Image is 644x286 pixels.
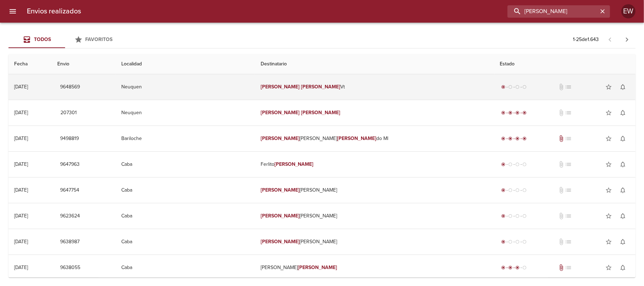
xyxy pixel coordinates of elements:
[516,240,520,244] span: radio_button_unchecked
[116,152,255,177] td: Caba
[500,187,528,194] div: Generado
[558,187,565,194] span: No tiene documentos adjuntos
[605,212,612,220] span: star_border
[27,6,81,17] h6: Envios realizados
[523,162,527,167] span: radio_button_unchecked
[14,84,28,90] div: [DATE]
[261,187,300,193] em: [PERSON_NAME]
[501,136,506,141] span: radio_button_checked
[60,212,80,221] span: 9623624
[619,264,626,271] span: notifications_none
[558,238,565,245] span: No tiene documentos adjuntos
[57,132,82,145] button: 9498819
[558,161,565,168] span: No tiene documentos adjuntos
[509,240,513,244] span: radio_button_unchecked
[616,235,630,249] button: Activar notificaciones
[255,229,494,255] td: [PERSON_NAME]
[57,210,83,223] button: 9623624
[602,183,616,197] button: Agregar a favoritos
[57,184,82,197] button: 9647754
[509,85,513,89] span: radio_button_unchecked
[523,214,527,218] span: radio_button_unchecked
[60,238,80,246] span: 9638987
[501,265,506,270] span: radio_button_checked
[523,265,527,270] span: radio_button_unchecked
[565,264,572,271] span: No tiene pedido asociado
[619,31,636,48] span: Pagina siguiente
[516,111,520,115] span: radio_button_checked
[501,111,506,115] span: radio_button_checked
[616,183,630,197] button: Activar notificaciones
[602,261,616,275] button: Agregar a favoritos
[60,186,79,195] span: 9647754
[255,203,494,229] td: [PERSON_NAME]
[60,160,80,169] span: 9647963
[8,31,122,48] div: Tabs Envios
[261,110,300,116] em: [PERSON_NAME]
[255,255,494,280] td: [PERSON_NAME]
[301,84,340,90] em: [PERSON_NAME]
[500,135,528,142] div: Entregado
[500,212,528,220] div: Generado
[619,109,626,116] span: notifications_none
[501,162,506,167] span: radio_button_checked
[52,54,116,74] th: Envio
[619,187,626,194] span: notifications_none
[605,187,612,194] span: star_border
[57,106,80,119] button: 207301
[501,240,506,244] span: radio_button_checked
[523,188,527,192] span: radio_button_unchecked
[619,83,626,91] span: notifications_none
[116,100,255,126] td: Neuquen
[500,264,528,271] div: En viaje
[60,263,80,272] span: 9638055
[558,83,565,91] span: No tiene documentos adjuntos
[602,80,616,94] button: Agregar a favoritos
[509,265,513,270] span: radio_button_checked
[14,161,28,167] div: [DATE]
[116,203,255,229] td: Caba
[57,158,82,171] button: 9647963
[602,36,619,43] span: Pagina anterior
[274,161,314,167] em: [PERSON_NAME]
[255,177,494,203] td: [PERSON_NAME]
[255,126,494,151] td: [PERSON_NAME] do Ml
[255,74,494,100] td: Vt
[14,187,28,193] div: [DATE]
[14,110,28,116] div: [DATE]
[86,36,113,42] span: Favoritos
[14,135,28,141] div: [DATE]
[602,132,616,146] button: Agregar a favoritos
[4,3,21,20] button: menu
[116,229,255,255] td: Caba
[565,212,572,220] span: No tiene pedido asociado
[501,214,506,218] span: radio_button_checked
[516,136,520,141] span: radio_button_checked
[616,80,630,94] button: Activar notificaciones
[261,213,300,219] em: [PERSON_NAME]
[605,161,612,168] span: star_border
[619,161,626,168] span: notifications_none
[116,177,255,203] td: Caba
[616,106,630,120] button: Activar notificaciones
[261,135,300,141] em: [PERSON_NAME]
[605,264,612,271] span: star_border
[523,136,527,141] span: radio_button_checked
[605,83,612,91] span: star_border
[565,238,572,245] span: No tiene pedido asociado
[14,239,28,245] div: [DATE]
[616,157,630,171] button: Activar notificaciones
[616,209,630,223] button: Activar notificaciones
[337,135,376,141] em: [PERSON_NAME]
[60,109,77,117] span: 207301
[261,239,300,245] em: [PERSON_NAME]
[605,238,612,245] span: star_border
[516,85,520,89] span: radio_button_unchecked
[116,74,255,100] td: Neuquen
[501,85,506,89] span: radio_button_checked
[509,136,513,141] span: radio_button_checked
[616,261,630,275] button: Activar notificaciones
[558,109,565,116] span: No tiene documentos adjuntos
[501,188,506,192] span: radio_button_checked
[298,264,337,270] em: [PERSON_NAME]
